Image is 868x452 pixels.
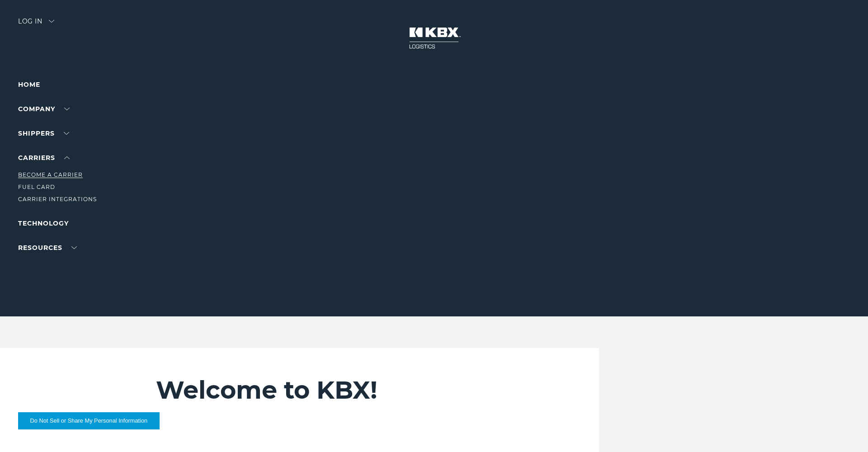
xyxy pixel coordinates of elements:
[18,244,77,252] a: RESOURCES
[18,219,69,227] a: Technology
[18,196,97,202] a: Carrier Integrations
[18,129,69,137] a: SHIPPERS
[18,80,40,89] a: Home
[18,154,70,162] a: Carriers
[400,18,468,58] img: kbx logo
[18,171,83,178] a: Become a Carrier
[18,412,160,429] button: Do Not Sell or Share My Personal Information
[18,18,54,31] div: Log in
[156,375,547,405] h2: Welcome to KBX!
[18,105,70,113] a: Company
[18,184,55,190] a: Fuel Card
[49,20,54,23] img: arrow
